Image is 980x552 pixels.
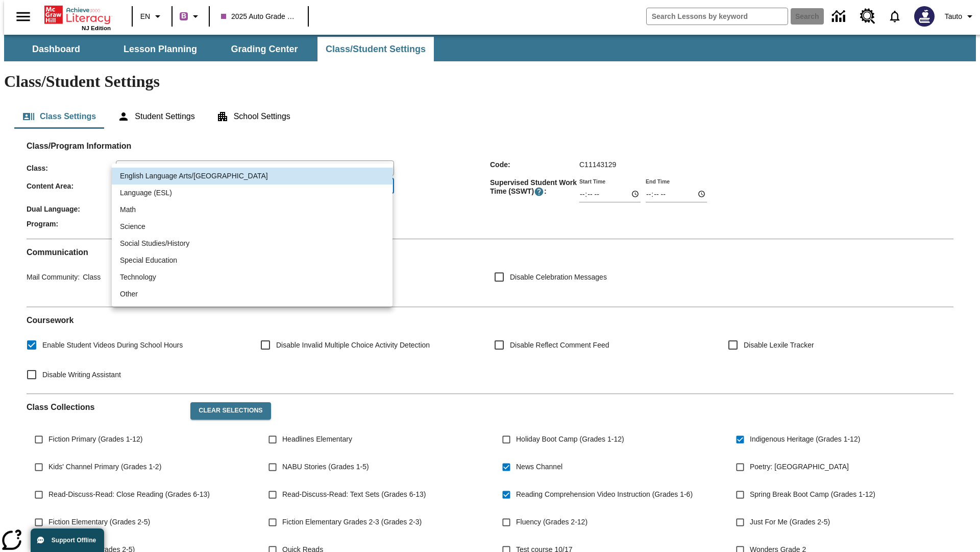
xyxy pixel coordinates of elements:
li: Science [112,218,393,235]
li: Language (ESL) [112,185,393,201]
li: Special Education [112,252,393,269]
li: English Language Arts/[GEOGRAPHIC_DATA] [112,168,393,185]
li: Other [112,286,393,303]
li: Social Studies/History [112,235,393,252]
li: Technology [112,269,393,286]
li: Math [112,201,393,218]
